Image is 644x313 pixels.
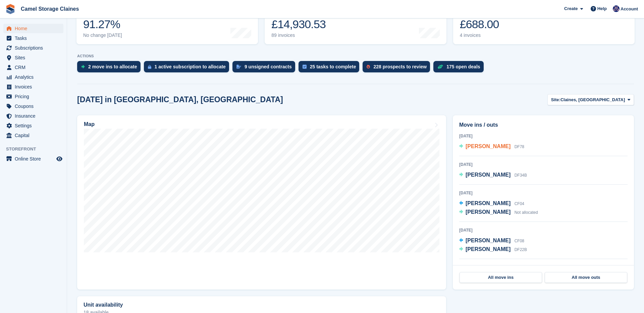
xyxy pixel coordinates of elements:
span: [PERSON_NAME] [466,143,511,149]
div: 4 invoices [460,33,506,38]
img: stora-icon-8386f47178a22dfd0bd8f6a31ec36ba5ce8667c1dd55bd0f319d3a0aa187defe.svg [5,4,15,14]
div: 9 unsigned contracts [245,64,292,69]
span: Help [597,5,607,12]
a: 9 unsigned contracts [232,61,299,76]
a: [PERSON_NAME] DF34B [459,171,527,180]
a: Camel Storage Claines [18,3,82,14]
span: [PERSON_NAME] [466,200,511,206]
img: contract_signature_icon-13c848040528278c33f63329250d36e43548de30e8caae1d1a13099fd9432cc5.svg [236,65,241,69]
span: Claines, [GEOGRAPHIC_DATA] [560,97,625,103]
span: [PERSON_NAME] [466,209,511,215]
span: Account [621,6,638,12]
a: 25 tasks to complete [299,61,363,76]
img: active_subscription_to_allocate_icon-d502201f5373d7db506a760aba3b589e785aa758c864c3986d89f69b8ff3... [148,65,151,69]
a: menu [3,102,63,111]
div: No change [DATE] [83,33,122,38]
img: move_ins_to_allocate_icon-fdf77a2bb77ea45bf5b3d319d69a93e2d87916cf1d5bf7949dd705db3b84f3ca.svg [81,65,85,69]
a: menu [3,131,63,140]
span: [PERSON_NAME] [466,238,511,243]
a: All move ins [460,272,542,283]
a: menu [3,154,63,164]
p: ACTIONS [77,54,634,58]
span: Pricing [15,92,55,101]
img: task-75834270c22a3079a89374b754ae025e5fb1db73e45f91037f5363f120a921f8.svg [303,65,307,69]
span: Coupons [15,102,55,111]
a: menu [3,111,63,121]
a: menu [3,34,63,43]
div: 1 active subscription to allocate [155,64,226,69]
h2: Unit availability [84,302,123,308]
a: menu [3,82,63,91]
a: 228 prospects to review [363,61,433,76]
a: 1 active subscription to allocate [144,61,232,76]
a: menu [3,121,63,130]
span: Create [564,5,578,12]
div: [DATE] [459,227,628,233]
div: £14,930.53 [271,17,326,31]
div: 89 invoices [271,33,326,38]
a: Map [77,115,446,290]
div: 2 move ins to allocate [88,64,137,69]
span: CRM [15,63,55,72]
span: Storefront [6,146,67,152]
a: [PERSON_NAME] DF22B [459,245,527,254]
a: [PERSON_NAME] Not allocated [459,208,538,217]
div: 25 tasks to complete [310,64,356,69]
span: Invoices [15,82,55,91]
button: Site: Claines, [GEOGRAPHIC_DATA] [547,94,634,105]
div: [DATE] [459,162,628,168]
a: menu [3,24,63,33]
a: menu [3,63,63,72]
a: 2 move ins to allocate [77,61,144,76]
a: [PERSON_NAME] CF04 [459,199,524,208]
span: DF34B [515,173,527,178]
span: Settings [15,121,55,130]
div: [DATE] [459,133,628,139]
span: Sites [15,53,55,62]
a: [PERSON_NAME] CF08 [459,237,524,245]
div: 91.27% [83,17,122,31]
span: Not allocated [515,210,538,215]
span: Site: [551,97,560,103]
span: Home [15,24,55,33]
span: Insurance [15,111,55,121]
a: Awaiting payment £688.00 4 invoices [453,2,635,44]
div: [DATE] [459,190,628,196]
h2: Move ins / outs [459,121,628,129]
img: deal-1b604bf984904fb50ccaf53a9ad4b4a5d6e5aea283cecdc64d6e3604feb123c2.svg [437,64,443,69]
span: DF78 [515,144,524,149]
div: [DATE] [459,264,628,270]
a: [PERSON_NAME] DF78 [459,142,524,151]
span: [PERSON_NAME] [466,172,511,178]
div: £688.00 [460,17,506,31]
a: menu [3,43,63,53]
div: 175 open deals [446,64,480,69]
span: Tasks [15,34,55,43]
span: [PERSON_NAME] [466,246,511,252]
a: menu [3,53,63,62]
div: 228 prospects to review [373,64,427,69]
a: Occupancy 91.27% No change [DATE] [76,2,258,44]
a: menu [3,72,63,82]
a: All move outs [545,272,627,283]
a: Month-to-date sales £14,930.53 89 invoices [265,2,446,44]
span: CF08 [515,239,524,243]
span: CF04 [515,201,524,206]
span: Analytics [15,72,55,82]
a: menu [3,92,63,101]
img: prospect-51fa495bee0391a8d652442698ab0144808aea92771e9ea1ae160a38d050c398.svg [367,65,370,69]
h2: [DATE] in [GEOGRAPHIC_DATA], [GEOGRAPHIC_DATA] [77,95,283,104]
h2: Map [84,121,95,127]
a: 175 open deals [433,61,487,76]
span: Online Store [15,154,55,164]
span: Capital [15,131,55,140]
span: Subscriptions [15,43,55,53]
a: Preview store [55,155,63,163]
img: Rod [613,5,620,12]
span: DF22B [515,247,527,252]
